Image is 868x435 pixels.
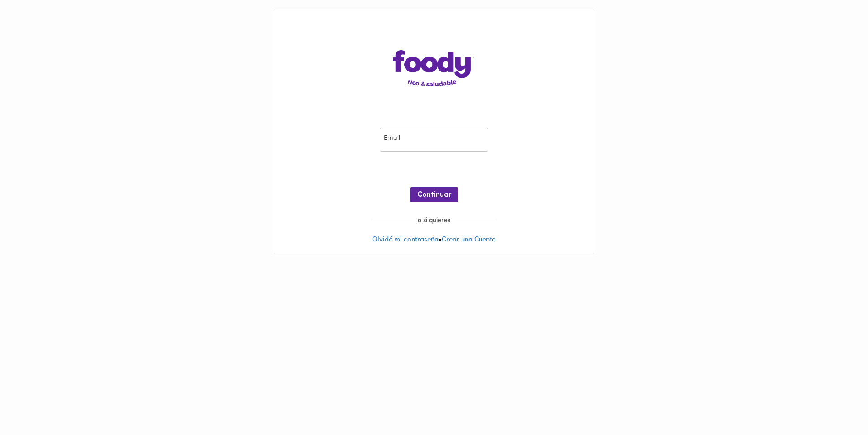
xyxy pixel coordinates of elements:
a: Crear una Cuenta [442,236,496,243]
a: Olvidé mi contraseña [372,236,439,243]
iframe: Messagebird Livechat Widget [816,383,859,426]
span: Continuar [417,191,451,199]
div: • [274,9,594,254]
span: o si quieres [412,217,456,224]
input: pepitoperez@gmail.com [380,128,488,152]
img: logo-main-page.png [393,50,475,86]
button: Continuar [410,187,458,202]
